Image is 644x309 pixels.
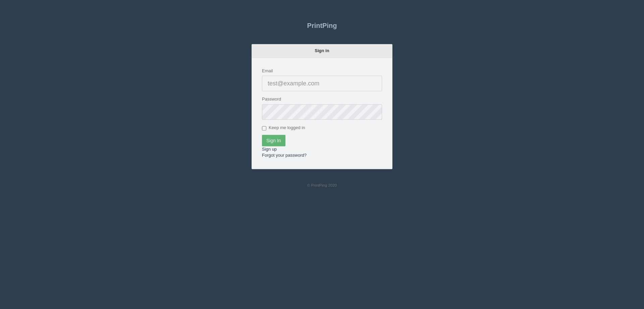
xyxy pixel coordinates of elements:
a: Sign up [262,146,277,151]
input: Keep me logged in [262,126,266,130]
label: Password [262,96,281,102]
input: test@example.com [262,75,382,91]
label: Email [262,68,273,74]
a: PrintPing [252,17,392,34]
input: Sign In [262,134,285,146]
strong: Sign in [315,48,329,53]
small: © PrintPing 2020 [307,183,337,187]
label: Keep me logged in [262,124,305,131]
a: Forgot your password? [262,152,307,157]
